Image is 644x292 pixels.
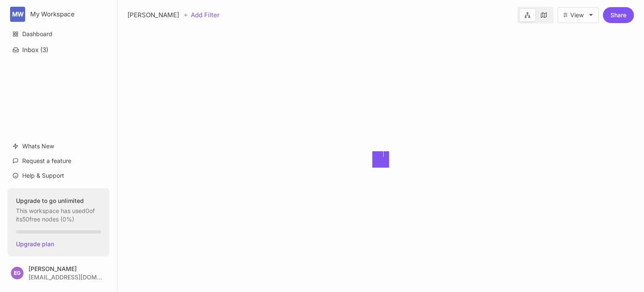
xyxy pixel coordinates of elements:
[570,12,584,18] div: View
[16,197,101,224] div: This workspace has used 0 of its 50 free nodes ( 0 %)
[29,274,102,280] div: [EMAIL_ADDRESS][DOMAIN_NAME]
[16,197,101,205] strong: Upgrade to go unlimited
[183,10,220,20] button: Add Filter
[8,188,109,256] button: Upgrade to go unlimitedThis workspace has used0of its50free nodes (0%)Upgrade plan
[29,266,102,272] div: [PERSON_NAME]
[188,10,220,20] span: Add Filter
[127,10,179,20] div: [PERSON_NAME]
[8,168,109,184] a: Help & Support
[558,7,599,23] button: View
[8,260,109,285] button: EG[PERSON_NAME][EMAIL_ADDRESS][DOMAIN_NAME]
[16,240,101,248] span: Upgrade plan
[8,138,109,154] a: Whats New
[603,7,634,23] button: Share
[30,11,93,18] div: My Workspace
[8,153,109,169] a: Request a feature
[10,7,107,22] button: MWMy Workspace
[8,26,109,42] a: Dashboard
[8,42,109,57] button: Inbox (3)
[10,7,25,22] div: MW
[11,267,23,279] div: EG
